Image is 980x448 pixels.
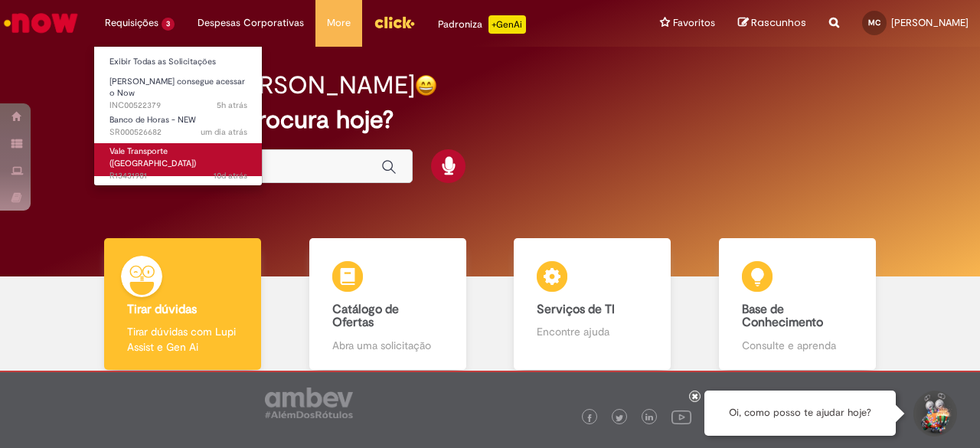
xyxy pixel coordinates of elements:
[214,170,247,181] span: 10d atrás
[80,238,286,371] a: Tirar dúvidas Tirar dúvidas com Lupi Assist e Gen Ai
[214,170,247,181] time: 20/08/2025 11:30:49
[695,238,900,371] a: Base de Conhecimento Consulte e aprenda
[109,100,247,112] span: INC00522379
[415,74,437,96] img: happy-face.png
[742,302,823,331] b: Base de Conhecimento
[198,15,304,31] span: Despesas Corporativas
[586,414,593,422] img: logo_footer_facebook.png
[673,15,715,31] span: Favoritos
[217,100,247,111] span: 5h atrás
[488,15,526,34] p: +GenAi
[868,18,880,28] span: MC
[162,18,175,31] span: 3
[704,391,896,436] div: Oi, como posso te ajudar hoje?
[911,391,957,437] button: Iniciar Conversa de Suporte
[537,324,648,339] p: Encontre ajuda
[751,15,806,30] span: Rascunhos
[891,16,969,29] span: [PERSON_NAME]
[2,8,80,38] img: ServiceNow
[490,238,695,371] a: Serviços de TI Encontre ajuda
[671,407,691,427] img: logo_footer_youtube.png
[94,74,263,106] a: Aberto INC00522379 : Mariana nao consegue acessar o Now
[127,302,197,317] b: Tirar dúvidas
[109,76,245,100] span: [PERSON_NAME] consegue acessar o Now
[738,16,806,31] a: Rascunhos
[265,388,353,418] img: logo_footer_ambev_rotulo_gray.png
[109,170,247,182] span: R13431981
[94,54,263,70] a: Exibir Todas as Solicitações
[537,302,615,317] b: Serviços de TI
[332,302,399,331] b: Catálogo de Ofertas
[94,112,263,140] a: Aberto SR000526682 : Banco de Horas - NEW
[217,100,247,111] time: 29/08/2025 11:09:54
[374,11,415,34] img: click_logo_yellow_360x200.png
[127,324,238,355] p: Tirar dúvidas com Lupi Assist e Gen Ai
[327,15,351,31] span: More
[105,106,874,133] h2: O que você procura hoje?
[93,46,263,186] ul: Requisições
[742,338,853,353] p: Consulte e aprenda
[616,414,623,422] img: logo_footer_twitter.png
[105,15,158,31] span: Requisições
[286,238,491,371] a: Catálogo de Ofertas Abra uma solicitação
[109,146,196,169] span: Vale Transporte ([GEOGRAPHIC_DATA])
[332,338,443,353] p: Abra uma solicitação
[201,126,247,138] time: 28/08/2025 11:27:56
[645,414,653,423] img: logo_footer_linkedin.png
[201,126,247,138] span: um dia atrás
[109,126,247,139] span: SR000526682
[94,143,263,176] a: Aberto R13431981 : Vale Transporte (VT)
[109,114,196,126] span: Banco de Horas - NEW
[438,15,526,34] div: Padroniza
